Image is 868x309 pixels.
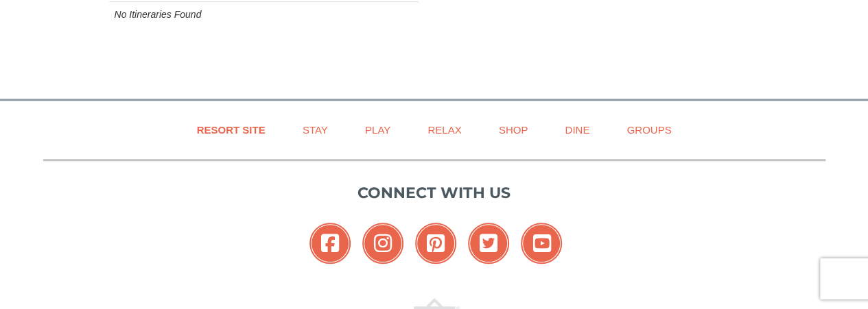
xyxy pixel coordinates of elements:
a: Resort Site [180,114,283,145]
a: Dine [548,114,607,145]
a: Relax [410,114,478,145]
a: Groups [609,114,688,145]
p: Connect with us [43,182,825,204]
a: Play [348,114,408,145]
em: No Itineraries Found [115,9,202,20]
a: Shop [482,114,546,145]
a: Stay [285,114,345,145]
